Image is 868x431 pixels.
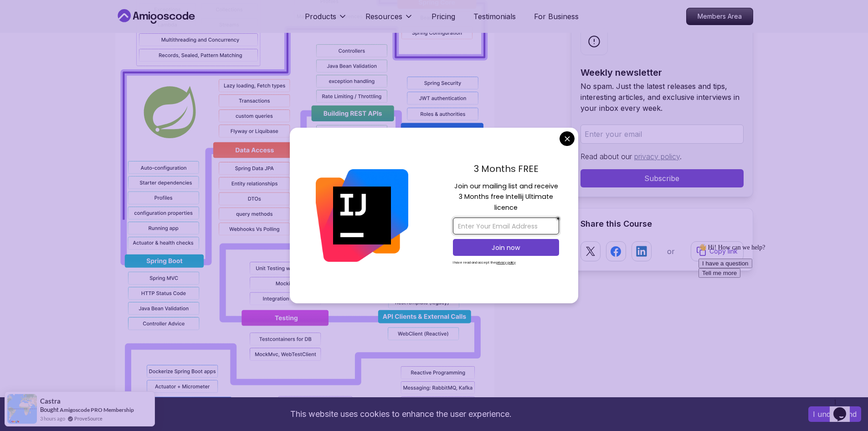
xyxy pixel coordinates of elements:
iframe: chat widget [695,240,859,390]
a: Members Area [686,8,753,25]
div: This website uses cookies to enhance the user experience. [7,404,795,424]
p: Members Area [687,8,753,25]
a: Testimonials [473,11,516,22]
h2: Weekly newsletter [580,66,744,79]
a: For Business [534,11,579,22]
iframe: chat widget [830,395,859,422]
p: Resources [365,11,402,22]
p: or [667,246,675,257]
a: Pricing [431,11,455,22]
p: No spam. Just the latest releases and tips, interesting articles, and exclusive interviews in you... [580,81,744,114]
img: provesource social proof notification image [7,394,37,424]
p: Read about our . [580,151,744,162]
a: Amigoscode PRO Membership [60,406,134,413]
h2: Share this Course [580,218,744,230]
button: Resources [365,11,413,29]
input: Enter your email [580,125,744,144]
button: Copy link [691,241,744,261]
button: Tell me more [4,28,46,38]
a: privacy policy [634,152,680,161]
span: 3 hours ago [40,415,65,422]
div: 👋 Hi! How can we help?I have a questionTell me more [4,4,168,38]
button: I have a question [4,19,57,28]
a: ProveSource [74,415,103,422]
button: Products [305,11,347,29]
span: Bought [40,406,59,413]
button: Subscribe [580,169,744,187]
button: Accept cookies [808,406,861,422]
span: 👋 Hi! How can we help? [4,4,70,11]
p: Products [305,11,336,22]
span: Castra [40,397,61,405]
